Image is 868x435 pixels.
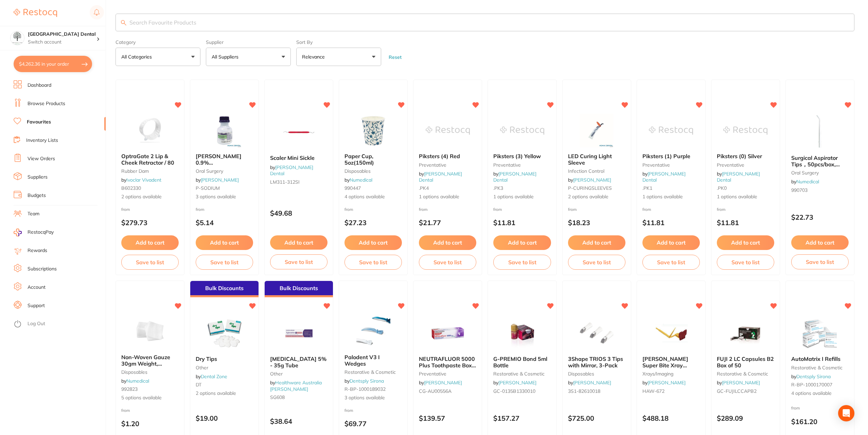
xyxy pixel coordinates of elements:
img: Scaler Mini Sickle [277,115,321,149]
p: $19.00 [196,414,253,422]
span: 3Shape TRIOS 3 Tips with Mirror, 3-Pack [568,355,623,368]
small: preventative [642,162,700,168]
span: Palodent V3 I Wedges [344,354,380,367]
span: AutoMatrix I Refills [791,355,840,362]
span: 990703 [791,187,808,193]
span: B602330 [121,185,141,191]
span: by [270,164,313,177]
span: LED Curing Light Sleeve [568,153,612,166]
img: Dry Tips [202,316,247,350]
span: from [344,408,353,413]
a: Browse Products [28,100,65,107]
button: Add to cart [196,235,253,250]
button: Add to cart [791,235,849,250]
p: $279.73 [121,219,179,227]
b: Piksters (1) Purple [642,153,700,159]
b: 3Shape TRIOS 3 Tips with Mirror, 3-Pack [568,356,625,368]
a: [PERSON_NAME] Dental [270,164,313,177]
button: Add to cart [419,235,476,250]
a: RestocqPay [14,229,54,236]
span: NEUTRAFLUOR 5000 Plus Toothpaste Box 12 x 56g Tubes [419,355,476,375]
span: by [419,171,462,183]
b: Dry Tips [196,356,253,362]
span: by [791,179,819,185]
img: FUJI 2 LC Capsules B2 Box of 50 [723,316,767,350]
b: Piksters (4) Red [419,153,476,159]
button: Reset [387,54,404,60]
b: HAWE Super Bite Xray Holders Posterior Pack of 8 [642,356,700,368]
span: by [344,378,384,384]
span: by [270,380,322,392]
span: by [344,177,372,183]
button: Save to list [121,255,179,270]
img: RestocqPay [14,229,22,236]
a: Rewards [28,247,47,254]
small: disposables [568,371,625,377]
small: disposables [344,168,402,174]
small: xrays/imaging [642,371,700,377]
button: Add to cart [568,235,625,250]
span: from [344,207,353,212]
span: [MEDICAL_DATA] 5% - 35g Tube [270,355,326,368]
span: from [121,207,130,212]
p: $488.18 [642,414,700,422]
span: 3S1-82610018 [568,388,600,394]
small: other [196,365,253,370]
button: $4,262.36 in your order [14,56,92,72]
span: [PERSON_NAME] 0.9% [MEDICAL_DATA] Saline Bottles [196,153,242,178]
b: Scaler Mini Sickle [270,155,327,161]
span: .PK4 [419,185,429,191]
span: by [642,380,686,386]
span: .PK1 [642,185,652,191]
a: Restocq Logo [14,5,57,21]
a: Favourites [27,119,51,126]
span: 2 options available [121,194,179,200]
button: Add to cart [121,235,179,250]
img: Non-Woven Gauze 30gm Weight, 200pcs/pack [128,315,172,349]
button: Save to list [642,255,700,270]
b: NEUTRAFLUOR 5000 Plus Toothpaste Box 12 x 56g Tubes [419,356,476,368]
a: Inventory Lists [26,137,58,144]
small: other [270,371,327,377]
span: FUJI 2 LC Capsules B2 Box of 50 [717,355,774,368]
span: LM311-312SI [270,179,300,185]
p: $11.81 [493,219,551,227]
span: from [121,408,130,413]
span: from [791,405,800,411]
span: 3 options available [196,194,253,200]
b: G-PREMIO Bond 5ml Bottle [493,356,551,368]
b: Paper Cup, 5oz(150ml) [344,153,402,166]
span: 990447 [344,185,361,191]
b: Piksters (0) Silver [717,153,774,159]
small: restorative & cosmetic [493,371,551,377]
img: Piksters (0) Silver [723,114,767,148]
small: infection control [568,168,625,174]
button: Save to list [568,255,625,270]
a: [PERSON_NAME] Dental [642,171,686,183]
p: $21.77 [419,219,476,227]
p: All Suppliers [212,53,241,60]
span: by [568,177,611,183]
span: 992823 [121,386,138,392]
a: Dentsply Sirona [796,373,831,380]
p: $725.00 [568,414,625,422]
b: Baxter 0.9% Sodium Chloride Saline Bottles [196,153,253,166]
button: Save to list [493,255,551,270]
a: Numedical [796,179,819,185]
span: from [568,207,577,212]
img: G-PREMIO Bond 5ml Bottle [500,316,544,350]
span: Piksters (4) Red [419,153,460,160]
img: 3Shape TRIOS 3 Tips with Mirror, 3-Pack [574,316,619,350]
span: 1 options available [493,194,551,200]
img: NEUTRAFLUOR 5000 Plus Toothpaste Box 12 x 56g Tubes [426,316,470,350]
b: LED Curing Light Sleeve [568,153,625,166]
p: $38.64 [270,417,327,425]
span: Non-Woven Gauze 30gm Weight, 200pcs/pack [121,354,170,373]
p: $27.23 [344,219,402,227]
b: AutoMatrix I Refills [791,356,849,362]
a: Budgets [28,192,46,199]
img: Piksters (1) Purple [649,114,693,148]
a: [PERSON_NAME] [424,380,462,386]
a: [PERSON_NAME] Dental [419,171,462,183]
img: Baxter 0.9% Sodium Chloride Saline Bottles [202,114,247,148]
